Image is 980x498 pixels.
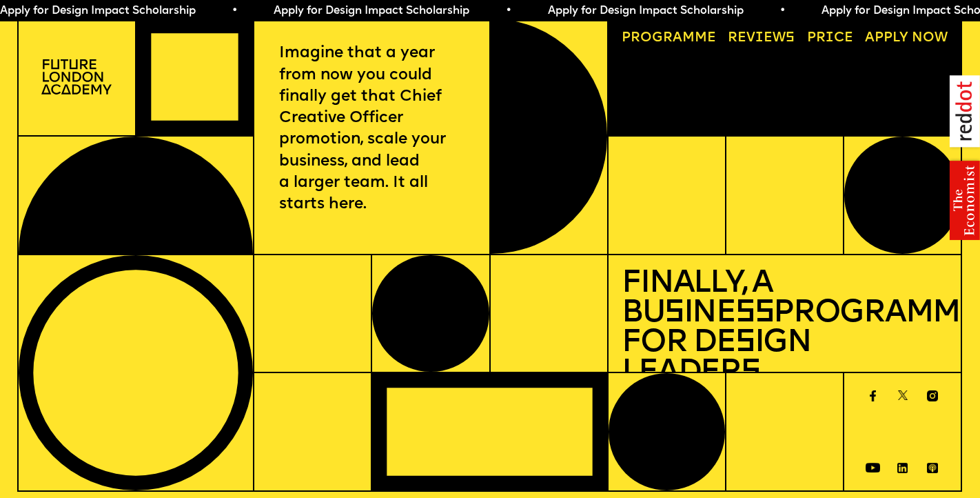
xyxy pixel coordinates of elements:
[722,26,802,52] a: Reviews
[858,26,955,52] a: Apply now
[232,6,238,17] span: •
[615,26,724,52] a: Programme
[505,6,511,17] span: •
[279,43,465,215] p: Imagine that a year from now you could finally get that Chief Creative Officer promotion, scale y...
[735,298,773,329] span: ss
[865,31,875,45] span: A
[664,298,684,329] span: s
[673,31,682,45] span: a
[622,269,947,388] h1: Finally, a Bu ine Programme for De ign Leader
[741,357,760,388] span: s
[779,6,786,17] span: •
[735,328,755,359] span: s
[800,26,860,52] a: Price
